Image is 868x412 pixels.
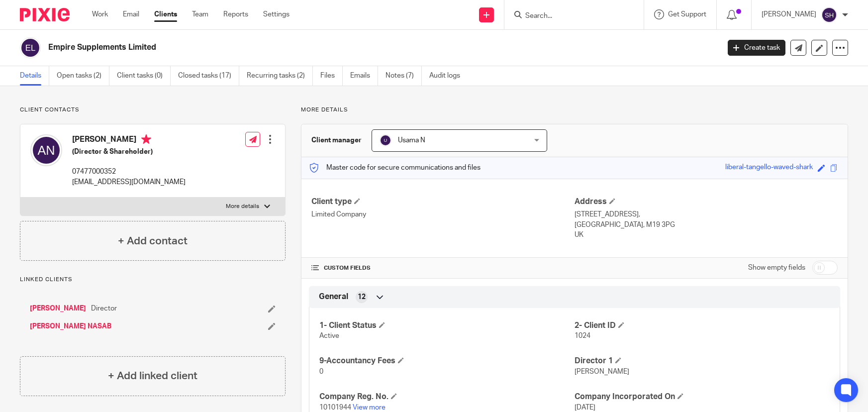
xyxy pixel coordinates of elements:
h4: + Add linked client [108,368,197,384]
p: More details [226,203,259,210]
p: [PERSON_NAME] [762,9,816,19]
a: Open tasks (2) [57,66,109,86]
a: Reports [223,9,248,19]
img: svg%3E [821,7,837,23]
a: Email [123,9,139,19]
a: Work [92,9,108,19]
label: Show empty fields [748,263,805,273]
span: Director [91,304,117,313]
h4: CUSTOM FIELDS [311,264,575,272]
h4: Company Incorporated On [575,392,830,402]
img: svg%3E [20,37,41,58]
p: Limited Company [311,209,575,219]
a: View more [353,404,386,411]
a: Team [192,9,208,19]
span: 1024 [575,332,590,339]
p: Client contacts [20,106,286,114]
a: Notes (7) [386,66,422,86]
div: liberal-tangello-waved-shark [725,162,813,174]
p: [GEOGRAPHIC_DATA], M19 3PG [575,220,838,230]
h4: 1- Client Status [319,320,575,331]
a: Audit logs [429,66,468,86]
p: [EMAIL_ADDRESS][DOMAIN_NAME] [72,177,186,187]
h4: Director 1 [575,356,830,366]
span: 0 [319,368,323,375]
span: [PERSON_NAME] [575,368,629,375]
span: [DATE] [575,404,595,411]
a: Closed tasks (17) [178,66,239,86]
a: Emails [350,66,378,86]
h3: Client manager [311,135,362,145]
img: svg%3E [380,134,391,146]
p: [STREET_ADDRESS], [575,209,838,219]
span: 12 [358,292,366,302]
h5: (Director & Shareholder) [72,147,186,157]
h4: Client type [311,197,575,207]
h4: [PERSON_NAME] [72,134,186,147]
a: Details [20,66,49,86]
input: Search [524,12,614,21]
p: UK [575,230,838,240]
h2: Empire Supplements Limited [48,42,580,53]
a: Settings [263,9,289,19]
a: Clients [154,9,177,19]
span: Active [319,332,339,339]
h4: 9-Accountancy Fees [319,356,575,366]
h4: 2- Client ID [575,320,830,331]
span: Get Support [668,11,706,18]
span: Usama N [398,137,425,144]
img: Pixie [20,8,70,21]
a: Create task [728,40,785,56]
a: Recurring tasks (2) [247,66,313,86]
p: Linked clients [20,276,286,284]
h4: + Add contact [118,233,188,249]
h4: Company Reg. No. [319,392,575,402]
h4: Address [575,197,838,207]
a: [PERSON_NAME] [30,304,86,313]
img: svg%3E [30,134,62,166]
p: More details [301,106,848,114]
i: Primary [141,134,151,144]
p: Master code for secure communications and files [309,163,481,173]
a: [PERSON_NAME] NASAB [30,321,111,331]
span: 10101944 [319,404,351,411]
a: Files [320,66,343,86]
p: 07477000352 [72,167,186,177]
a: Client tasks (0) [117,66,171,86]
span: General [319,292,348,302]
